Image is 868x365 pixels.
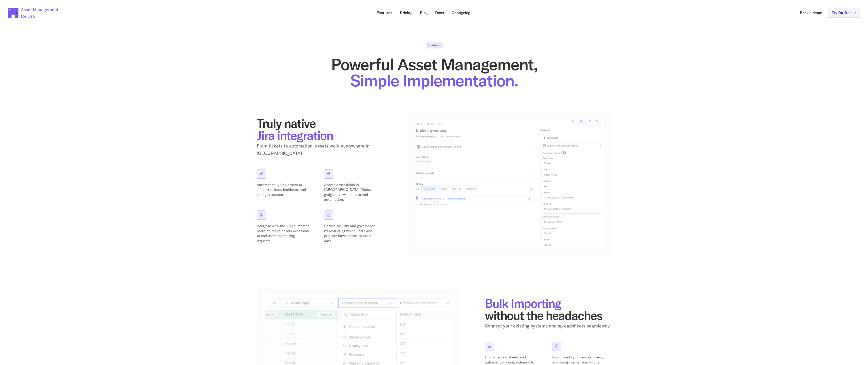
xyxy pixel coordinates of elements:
[832,11,852,15] p: Try for free
[257,117,383,141] h2: Truly native
[448,8,474,18] a: Changelog
[324,182,377,202] p: Access asset fields in [GEOGRAPHIC_DATA] filters, gadgets, views, queues and automation.
[828,8,860,18] a: Try for free
[257,128,333,143] span: Jira integration
[800,11,822,15] p: Book a demo
[485,297,612,321] h2: without the headaches
[485,296,561,311] span: Bulk Importing
[373,8,396,18] a: Features
[420,11,428,15] p: Blog
[324,224,377,243] p: Ensure security and governance by restricting which users and projects have access to asset data.
[377,11,392,15] p: Features
[350,70,518,91] span: Simple Implementation.
[428,44,440,47] p: Features
[396,8,416,18] a: Pricing
[416,8,431,18] a: Blog
[432,8,448,18] a: Docs
[485,322,612,330] p: Connect your existing systems and spreadsheets seamlessly
[257,182,310,197] p: Automatically link assets to support tickets, incidents, and change requests.
[435,11,444,15] p: Docs
[257,142,383,157] p: From tickets to automation, assets work everywhere in [GEOGRAPHIC_DATA]
[257,56,612,89] h1: Powerful Asset Management,
[257,224,310,243] p: Integrate with the JSM customer portal to make assets accessible to end users submitting requests.
[416,120,603,246] img: App
[452,11,470,15] p: Changelog
[796,8,826,18] a: Book a demo
[400,11,412,15] p: Pricing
